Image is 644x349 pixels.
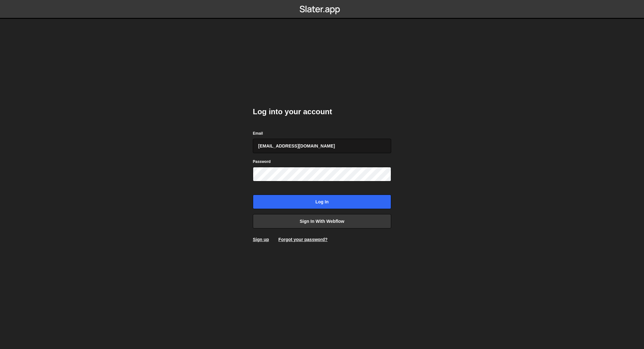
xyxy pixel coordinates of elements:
a: Forgot your password? [278,237,327,242]
label: Email [253,130,263,137]
a: Sign in with Webflow [253,214,391,228]
h2: Log into your account [253,107,391,117]
label: Password [253,158,271,165]
a: Sign up [253,237,269,242]
input: Log in [253,195,391,209]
